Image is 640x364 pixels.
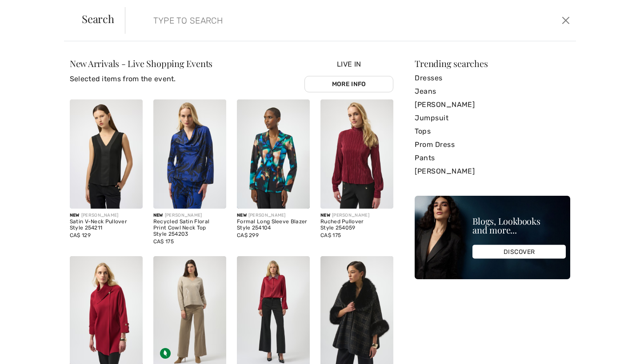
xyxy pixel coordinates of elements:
[153,219,226,237] div: Recycled Satin Floral Print Cowl Neck Top Style 254203
[472,217,566,234] div: Blogs, Lookbooks and more...
[237,213,247,218] span: New
[559,13,572,28] button: Close
[320,232,341,238] span: CA$ 175
[237,232,259,238] span: CA$ 299
[82,13,114,24] span: Search
[160,348,171,359] img: Sustainable Fabric
[20,6,39,14] span: Help
[415,59,570,68] div: Trending searches
[415,125,570,138] a: Tops
[153,238,174,245] span: CA$ 175
[415,151,570,165] a: Pants
[70,232,91,238] span: CA$ 129
[70,219,143,231] div: Satin V-Neck Pullover Style 254211
[304,59,393,92] div: Live In
[415,71,570,85] a: Dresses
[415,138,570,151] a: Prom Dress
[320,99,393,209] img: Ruched Pullover Style 254059. Burgundy
[153,212,226,219] div: [PERSON_NAME]
[237,99,310,209] img: Formal Long Sleeve Blazer Style 254104. Black/Multi
[153,213,163,218] span: New
[472,245,566,259] div: DISCOVER
[70,99,143,209] img: Satin V-Neck Pullover Style 254211. Black
[320,219,393,231] div: Ruched Pullover Style 254059
[304,76,393,92] a: More Info
[415,196,570,279] img: Blogs, Lookbooks and more...
[70,57,212,69] span: New Arrivals - Live Shopping Events
[415,98,570,111] a: [PERSON_NAME]
[415,85,570,98] a: Jeans
[70,213,80,218] span: New
[70,212,143,219] div: [PERSON_NAME]
[415,111,570,125] a: Jumpsuit
[70,74,212,84] p: Selected items from the event.
[320,213,330,218] span: New
[153,99,226,209] img: Recycled Satin Floral Print Cowl Neck Top Style 254203. Black/Royal Sapphire
[237,219,310,231] div: Formal Long Sleeve Blazer Style 254104
[320,212,393,219] div: [PERSON_NAME]
[415,165,570,178] a: [PERSON_NAME]
[237,212,310,219] div: [PERSON_NAME]
[147,7,456,34] input: TYPE TO SEARCH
